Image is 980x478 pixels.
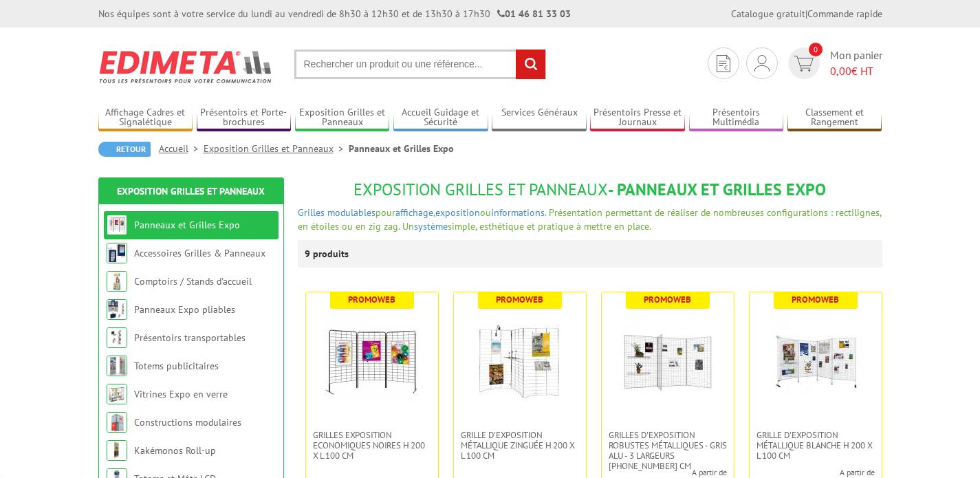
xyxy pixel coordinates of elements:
[785,47,882,79] a: devis rapide 0 Mon panier 0,00€ HT
[107,243,127,263] img: Accessoires Grilles & Panneaux
[393,107,488,129] a: Accueil Guidage et Sécurité
[414,220,448,232] a: système
[107,412,127,433] img: Constructions modulaires
[731,7,882,21] div: |
[117,185,265,197] a: Exposition Grilles et Panneaux
[107,440,127,461] img: Kakémonos Roll-up
[134,388,228,400] a: Vitrines Expo en verre
[750,430,882,461] a: Grille d'exposition métallique blanche H 200 x L 100 cm
[134,416,241,428] a: Constructions modulaires
[134,275,252,287] a: Comptoirs / Stands d'accueil
[197,107,292,129] a: Présentoirs et Porte-brochures
[516,50,545,79] input: rechercher
[98,142,151,157] a: Retour
[794,56,814,72] img: devis rapide
[134,332,246,344] a: Présentoirs transportables
[717,55,730,72] img: devis rapide
[298,206,881,232] span: pour , ou . Présentation permettant de réaliser de nombreuses configurations : rectilignes, en ét...
[348,294,395,305] b: Promoweb
[644,294,691,305] b: Promoweb
[602,467,727,478] span: A partir de
[602,430,734,471] a: Grilles d'exposition robustes métalliques - gris alu - 3 largeurs [PHONE_NUMBER] cm
[756,430,875,461] span: Grille d'exposition métallique blanche H 200 x L 100 cm
[107,327,127,348] img: Présentoirs transportables
[830,64,851,78] span: 0,00
[305,240,356,268] p: 9 produits
[107,356,127,376] img: Totems publicitaires
[353,179,608,200] span: Exposition Grilles et Panneaux
[134,303,235,316] a: Panneaux Expo pliables
[306,430,438,461] a: Grilles Exposition Economiques Noires H 200 x L 100 cm
[807,8,882,20] a: Commande rapide
[349,142,454,155] li: Panneaux et Grilles Expo
[491,206,545,219] a: informations
[787,107,882,129] a: Classement et Rangement
[830,63,882,79] span: € HT
[492,107,587,129] a: Services Généraux
[767,313,864,409] img: Grille d'exposition métallique blanche H 200 x L 100 cm
[134,360,219,372] a: Totems publicitaires
[435,206,480,219] a: exposition
[294,50,546,79] input: Rechercher un produit ou une référence...
[830,47,882,79] span: Mon panier
[107,271,127,292] img: Comptoirs / Stands d'accueil
[609,430,727,471] span: Grilles d'exposition robustes métalliques - gris alu - 3 largeurs [PHONE_NUMBER] cm
[98,7,571,21] div: Nos équipes sont à votre service du lundi au vendredi de 8h30 à 12h30 et de 13h30 à 17h30
[590,107,685,129] a: Présentoirs Presse et Journaux
[395,206,433,219] a: affichage
[298,181,882,199] h1: - Panneaux et Grilles Expo
[204,142,349,155] a: Exposition Grilles et Panneaux
[313,430,431,461] span: Grilles Exposition Economiques Noires H 200 x L 100 cm
[809,43,823,56] span: 0
[731,8,805,20] a: Catalogue gratuit
[324,313,420,409] img: Grilles Exposition Economiques Noires H 200 x L 100 cm
[107,215,127,235] img: Panneaux et Grilles Expo
[98,107,193,129] a: Affichage Cadres et Signalétique
[107,384,127,404] img: Vitrines Expo en verre
[107,299,127,320] img: Panneaux Expo pliables
[461,430,579,461] span: Grille d'exposition métallique Zinguée H 200 x L 100 cm
[454,430,586,461] a: Grille d'exposition métallique Zinguée H 200 x L 100 cm
[497,8,571,20] strong: 01 46 81 33 03
[295,107,390,129] a: Exposition Grilles et Panneaux
[159,142,204,155] a: Accueil
[472,313,568,409] img: Grille d'exposition métallique Zinguée H 200 x L 100 cm
[327,206,375,219] a: modulables
[134,219,240,231] a: Panneaux et Grilles Expo
[134,247,265,259] a: Accessoires Grilles & Panneaux
[298,206,325,219] a: Grilles
[792,294,839,305] b: Promoweb
[750,467,875,478] span: A partir de
[620,313,716,409] img: Grilles d'exposition robustes métalliques - gris alu - 3 largeurs 70-100-120 cm
[689,107,784,129] a: Présentoirs Multimédia
[98,41,274,92] img: Edimeta
[754,55,770,72] img: devis rapide
[134,444,216,457] a: Kakémonos Roll-up
[496,294,543,305] b: Promoweb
